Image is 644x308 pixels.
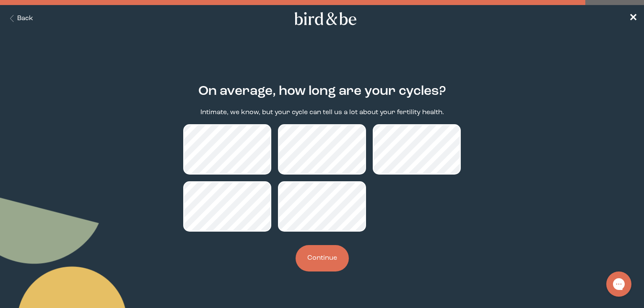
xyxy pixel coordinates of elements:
span: ✕ [629,13,637,23]
button: Back Button [7,14,33,23]
button: Continue [296,245,349,271]
h2: On average, how long are your cycles? [198,82,446,101]
a: ✕ [629,11,637,26]
iframe: Gorgias live chat messenger [602,269,636,300]
p: Intimate, we know, but your cycle can tell us a lot about your fertility health. [200,108,444,117]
